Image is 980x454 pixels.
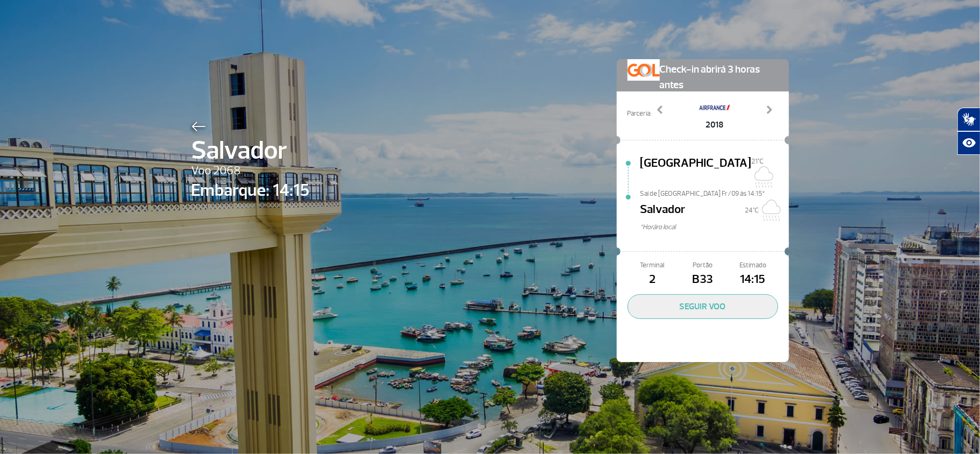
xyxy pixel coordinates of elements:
[752,166,773,188] img: Chuvoso
[957,108,980,131] button: Abrir tradutor de língua de sinais.
[957,108,980,155] div: Plugin de acessibilidade da Hand Talk.
[752,157,764,166] span: 21°C
[678,271,728,289] span: B33
[640,189,789,196] span: Sai de [GEOGRAPHIC_DATA] Fr/09 às 14:15*
[192,162,310,180] span: Voo 2068
[628,109,652,119] span: Parceria:
[640,201,685,222] span: Salvador
[699,118,731,131] span: 2018
[640,222,789,232] span: *Horáro local
[628,260,678,271] span: Terminal
[957,131,980,155] button: Abrir recursos assistivos.
[628,271,678,289] span: 2
[728,271,778,289] span: 14:15
[678,260,728,271] span: Portão
[728,260,778,271] span: Estimado
[628,294,778,319] button: SEGUIR VOO
[192,178,310,203] span: Embarque: 14:15
[660,59,778,93] span: Check-in abrirá 3 horas antes
[192,131,310,170] span: Salvador
[759,200,781,221] img: Chuvoso
[745,206,759,215] span: 24°C
[640,154,752,189] span: [GEOGRAPHIC_DATA]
